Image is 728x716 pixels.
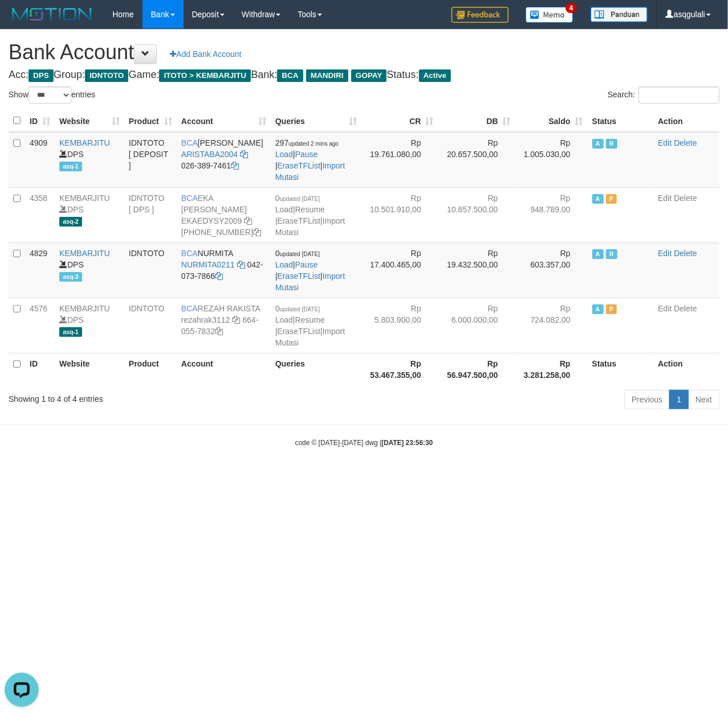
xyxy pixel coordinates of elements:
[55,353,124,385] th: Website
[25,132,55,188] td: 4909
[277,216,320,225] a: EraseTFList
[181,216,242,225] a: EKAEDYSY2009
[658,249,672,258] a: Edit
[381,439,433,447] strong: [DATE] 23:56:30
[438,298,515,353] td: Rp 6.000.000,00
[295,315,325,324] a: Resume
[55,298,124,353] td: DPS
[606,249,617,259] span: Running
[592,139,604,149] span: Active
[295,205,325,214] a: Resume
[59,194,110,203] a: KEMBARJITU
[162,44,249,64] a: Add Bank Account
[124,353,177,385] th: Product
[5,5,39,39] button: Open LiveChat chat widget
[658,304,672,313] a: Edit
[275,271,345,292] a: Import Mutasi
[658,194,672,203] a: Edit
[59,162,82,171] span: asq-1
[177,298,271,353] td: REZAH RAKISTA 664-055-7832
[515,110,588,132] th: Saldo: activate to sort column ascending
[275,249,345,292] span: | | |
[588,110,654,132] th: Status
[275,150,293,159] a: Load
[606,304,617,314] span: Paused
[181,260,235,269] a: NURMITA0211
[29,69,54,82] span: DPS
[515,187,588,242] td: Rp 948.789,00
[177,353,271,385] th: Account
[55,132,124,188] td: DPS
[9,69,719,81] h4: Acc: Group: Game: Bank: Status:
[669,390,689,409] a: 1
[275,138,339,147] span: 297
[280,196,320,202] span: updated [DATE]
[9,6,95,23] img: MOTION_logo.png
[280,306,320,312] span: updated [DATE]
[361,110,438,132] th: CR: activate to sort column ascending
[275,260,293,269] a: Load
[59,272,82,282] span: asq-3
[275,194,320,203] span: 0
[215,271,223,281] a: Copy 0420737866 to clipboard
[215,327,223,336] a: Copy 6640557832 to clipboard
[124,187,177,242] td: IDNTOTO [ DPS ]
[275,161,345,182] a: Import Mutasi
[306,69,348,82] span: MANDIRI
[624,390,670,409] a: Previous
[177,187,271,242] td: EKA [PERSON_NAME] [PHONE_NUMBER]
[592,304,604,314] span: Active
[25,298,55,353] td: 4576
[55,187,124,242] td: DPS
[674,138,697,147] a: Delete
[253,228,261,237] a: Copy 7865564490 to clipboard
[29,87,71,104] select: Showentries
[275,216,345,237] a: Import Mutasi
[566,3,577,13] span: 4
[452,7,509,23] img: Feedback.jpg
[59,138,110,147] a: KEMBARJITU
[515,353,588,385] th: Rp 3.281.258,00
[275,327,345,347] a: Import Mutasi
[124,242,177,298] td: IDNTOTO
[275,304,320,313] span: 0
[9,87,95,104] label: Show entries
[85,69,128,82] span: IDNTOTO
[55,110,124,132] th: Website: activate to sort column ascending
[592,249,604,259] span: Active
[515,298,588,353] td: Rp 724.082,00
[9,41,719,64] h1: Bank Account
[177,132,271,188] td: [PERSON_NAME] 026-389-7461
[181,138,198,147] span: BCA
[277,69,303,82] span: BCA
[361,298,438,353] td: Rp 5.803.900,00
[361,242,438,298] td: Rp 17.400.465,00
[59,249,110,258] a: KEMBARJITU
[59,304,110,313] a: KEMBARJITU
[277,271,320,281] a: EraseTFList
[361,187,438,242] td: Rp 10.501.910,00
[59,217,82,227] span: asq-2
[438,132,515,188] td: Rp 20.657.500,00
[124,132,177,188] td: IDNTOTO [ DEPOSIT ]
[181,304,198,313] span: BCA
[591,7,648,22] img: panduan.png
[674,194,697,203] a: Delete
[361,132,438,188] td: Rp 19.761.080,00
[526,7,574,23] img: Button%20Memo.svg
[275,315,293,324] a: Load
[124,110,177,132] th: Product: activate to sort column ascending
[275,205,293,214] a: Load
[438,242,515,298] td: Rp 19.432.500,00
[280,251,320,257] span: updated [DATE]
[271,110,361,132] th: Queries: activate to sort column ascending
[277,161,320,170] a: EraseTFList
[606,194,617,204] span: Paused
[592,194,604,204] span: Active
[177,110,271,132] th: Account: activate to sort column ascending
[438,187,515,242] td: Rp 10.857.500,00
[181,249,198,258] span: BCA
[271,353,361,385] th: Queries
[361,353,438,385] th: Rp 53.467.355,00
[231,161,239,170] a: Copy 0263897461 to clipboard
